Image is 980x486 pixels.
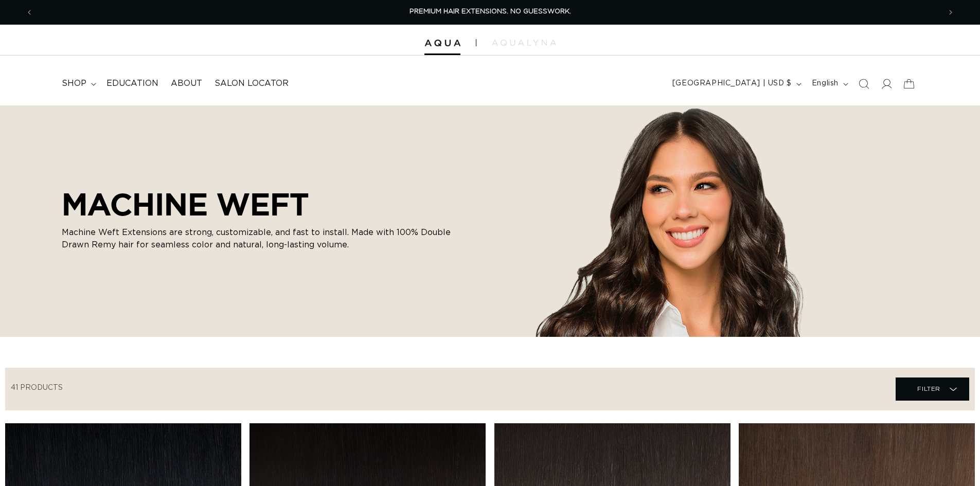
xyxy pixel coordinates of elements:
img: aqualyna.com [492,40,556,46]
span: English [812,78,839,89]
span: PREMIUM HAIR EXTENSIONS. NO GUESSWORK. [409,8,571,15]
img: Aqua Hair Extensions [424,40,460,47]
button: Next announcement [939,3,962,22]
p: Machine Weft Extensions are strong, customizable, and fast to install. Made with 100% Double Draw... [62,226,453,251]
span: Filter [917,379,940,399]
span: About [171,78,202,89]
a: Education [100,72,165,95]
button: [GEOGRAPHIC_DATA] | USD $ [666,74,806,94]
summary: shop [56,72,100,95]
summary: Search [852,73,875,95]
button: English [806,74,852,94]
a: About [165,72,208,95]
span: 41 products [11,384,63,391]
span: Salon Locator [215,78,289,89]
span: [GEOGRAPHIC_DATA] | USD $ [672,78,792,89]
span: shop [62,78,86,89]
a: Salon Locator [208,72,295,95]
h2: MACHINE WEFT [62,186,453,222]
button: Previous announcement [18,3,41,22]
span: Education [106,78,158,89]
summary: Filter [896,377,969,401]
